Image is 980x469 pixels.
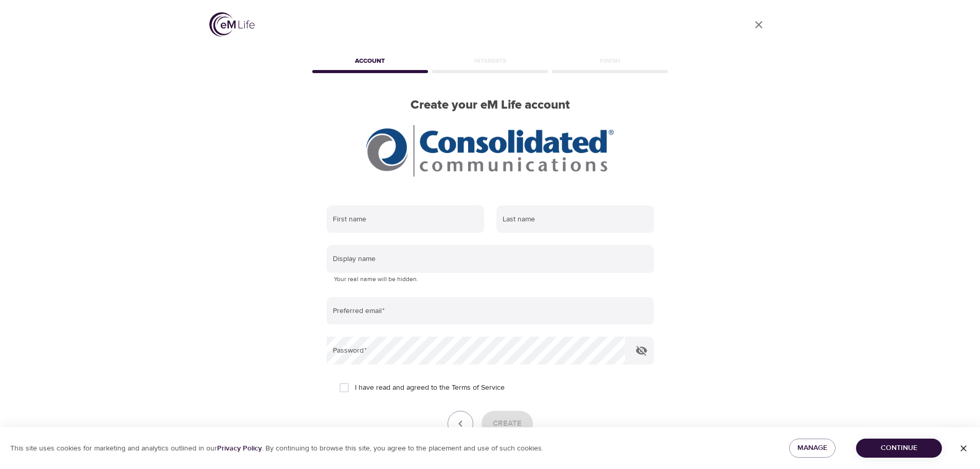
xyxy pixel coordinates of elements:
[355,383,505,393] span: I have read and agreed to the
[856,439,942,458] button: Continue
[217,444,262,453] a: Privacy Policy
[452,383,505,393] a: Terms of Service
[797,442,827,455] span: Manage
[789,439,835,458] button: Manage
[366,125,613,177] img: CCI%20logo_rgb_hr.jpg
[310,98,670,113] h2: Create your eM Life account
[864,442,934,455] span: Continue
[209,12,255,37] img: logo
[334,274,647,285] p: Your real name will be hidden.
[746,12,771,37] a: close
